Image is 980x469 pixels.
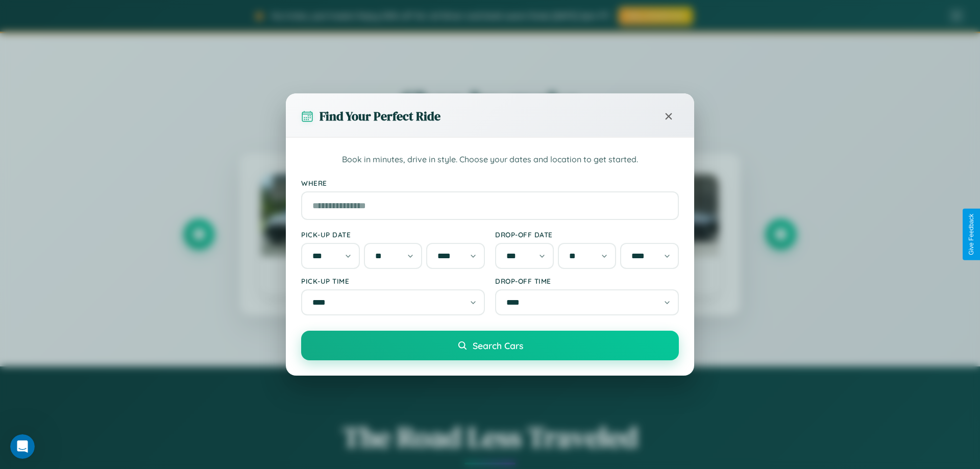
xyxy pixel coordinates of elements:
label: Drop-off Time [495,277,679,285]
button: Search Cars [301,331,679,360]
label: Pick-up Date [301,230,485,239]
h3: Find Your Perfect Ride [320,108,440,125]
label: Drop-off Date [495,230,679,239]
label: Pick-up Time [301,277,485,285]
label: Where [301,179,679,187]
span: Search Cars [473,340,523,351]
p: Book in minutes, drive in style. Choose your dates and location to get started. [301,153,679,166]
